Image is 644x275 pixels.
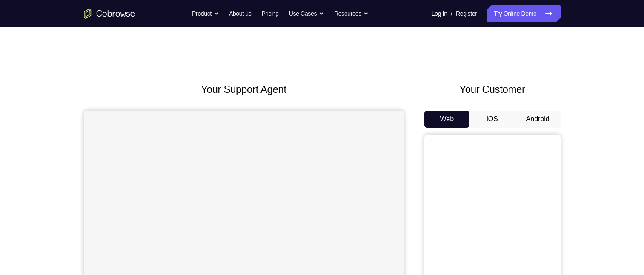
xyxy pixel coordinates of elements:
a: Register [456,5,477,22]
button: Use Cases [289,5,324,22]
button: Product [192,5,219,22]
button: Web [424,111,470,128]
button: iOS [469,111,515,128]
a: Log In [432,5,447,22]
a: Go to the home page [84,9,135,19]
a: About us [229,5,251,22]
button: Resources [334,5,369,22]
h2: Your Customer [424,82,561,97]
h2: Your Support Agent [84,82,404,97]
a: Try Online Demo [487,5,560,22]
span: / [451,9,452,19]
a: Pricing [261,5,278,22]
button: Android [515,111,561,128]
